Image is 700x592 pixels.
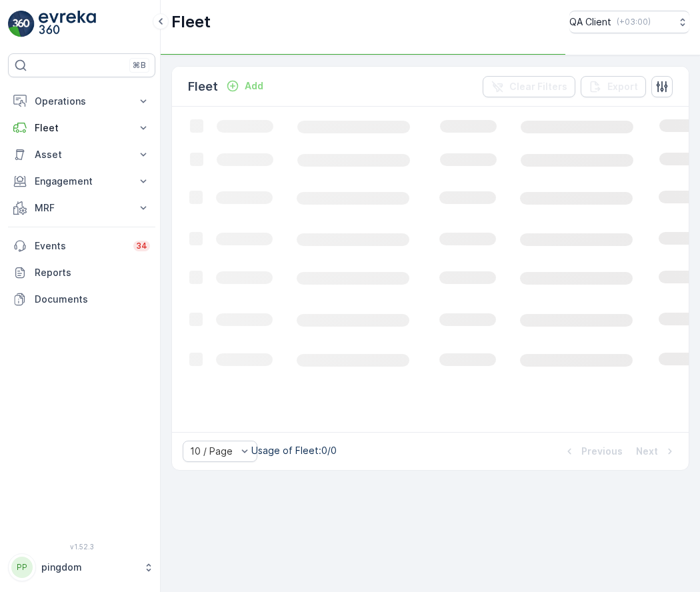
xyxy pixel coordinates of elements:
[188,77,218,96] p: Fleet
[8,115,155,141] button: Fleet
[35,95,129,108] p: Operations
[35,175,129,188] p: Engagement
[8,141,155,168] button: Asset
[8,168,155,195] button: Engagement
[509,80,567,93] p: Clear Filters
[8,259,155,286] a: Reports
[35,121,129,135] p: Fleet
[607,80,638,93] p: Export
[171,11,211,33] p: Fleet
[8,553,155,581] button: PPpingdom
[251,444,337,457] p: Usage of Fleet : 0/0
[136,241,147,251] p: 34
[581,445,623,458] p: Previous
[245,79,263,93] p: Add
[35,201,129,215] p: MRF
[8,286,155,313] a: Documents
[39,11,96,37] img: logo_light-DOdMpM7g.png
[35,293,150,306] p: Documents
[8,233,155,259] a: Events34
[221,78,269,94] button: Add
[8,11,35,37] img: logo
[35,239,125,253] p: Events
[8,543,155,551] span: v 1.52.3
[8,88,155,115] button: Operations
[569,15,611,29] p: QA Client
[483,76,575,97] button: Clear Filters
[617,17,651,27] p: ( +03:00 )
[635,443,678,459] button: Next
[8,195,155,221] button: MRF
[636,445,658,458] p: Next
[581,76,646,97] button: Export
[133,60,146,71] p: ⌘B
[35,148,129,161] p: Asset
[569,11,689,33] button: QA Client(+03:00)
[11,557,33,578] div: PP
[561,443,624,459] button: Previous
[41,561,137,574] p: pingdom
[35,266,150,279] p: Reports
